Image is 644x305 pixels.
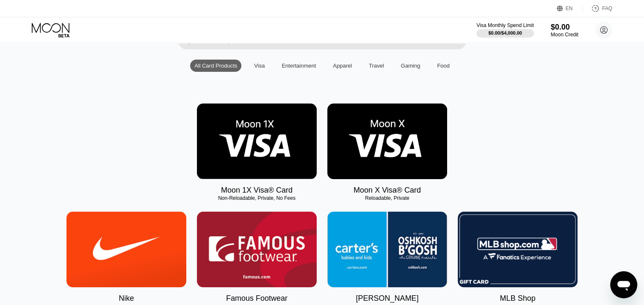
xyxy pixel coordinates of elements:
div: Apparel [333,63,352,69]
div: EN [557,4,583,13]
div: Famous Footwear [226,294,287,303]
div: [PERSON_NAME] [356,294,418,303]
div: Non-Reloadable, Private, No Fees [197,195,317,201]
div: Travel [369,63,384,69]
div: EN [566,5,573,11]
div: Gaming [401,63,420,69]
div: Visa Monthly Spend Limit$0.00/$4,000.00 [476,22,533,38]
iframe: Buton lansare fereastră mesagerie [610,271,637,298]
div: Travel [365,60,388,72]
div: $0.00Moon Credit [551,23,578,38]
div: FAQ [602,5,612,11]
div: $0.00 [551,23,578,32]
div: $0.00 / $4,000.00 [488,30,522,35]
div: Nike [119,294,134,303]
div: Moon 1X Visa® Card [221,186,293,195]
div: Food [433,60,454,72]
div: Entertainment [277,60,320,72]
div: Reloadable, Private [327,195,447,201]
div: All Card Products [190,60,241,72]
div: All Card Products [194,63,237,69]
div: Apparel [329,60,356,72]
div: MLB Shop [500,294,535,303]
div: Visa Monthly Spend Limit [476,22,533,28]
div: FAQ [583,4,612,13]
div: Moon X Visa® Card [354,186,421,195]
div: Moon Credit [551,32,578,38]
div: Gaming [397,60,425,72]
div: Visa [254,63,265,69]
div: Entertainment [282,63,316,69]
div: Food [437,63,450,69]
div: Visa [250,60,269,72]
